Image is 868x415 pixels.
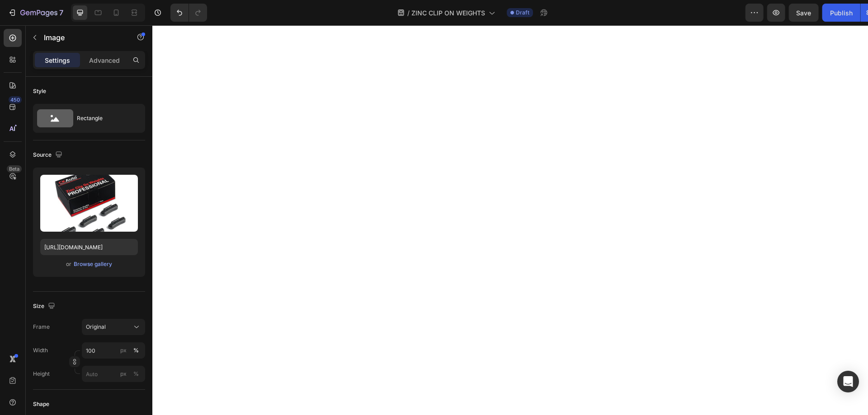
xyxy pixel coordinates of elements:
[82,366,145,382] input: px%
[808,4,846,22] button: Publish
[33,87,46,95] div: Style
[33,346,48,354] label: Width
[45,56,70,65] p: Settings
[133,370,139,378] div: %
[33,400,49,408] div: Shape
[4,4,67,22] button: 7
[74,260,112,268] div: Browse gallery
[118,368,129,379] button: %
[33,300,57,312] div: Size
[782,9,797,17] span: Save
[40,239,138,255] input: https://example.com/image.jpg
[82,342,145,359] input: px%
[120,370,127,378] div: px
[152,25,868,415] iframe: Design area
[9,96,22,103] div: 450
[73,260,113,269] button: Browse gallery
[44,32,121,43] p: Image
[7,165,22,173] div: Beta
[131,368,142,379] button: px
[837,371,859,392] div: Open Intercom Messenger
[170,4,207,22] div: Undo/Redo
[33,149,64,161] div: Source
[516,9,529,17] span: Draft
[82,319,145,335] button: Original
[33,323,50,331] label: Frame
[66,259,71,270] span: or
[86,323,106,331] span: Original
[59,7,63,18] p: 7
[77,108,132,129] div: Rectangle
[411,8,485,18] span: ZINC CLIP ON WEIGHTS
[89,56,120,65] p: Advanced
[774,4,804,22] button: Save
[133,346,139,354] div: %
[118,345,129,356] button: %
[407,8,410,18] span: /
[131,345,142,356] button: px
[816,8,838,18] div: Publish
[33,370,50,378] label: Height
[120,346,127,354] div: px
[40,175,138,232] img: preview-image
